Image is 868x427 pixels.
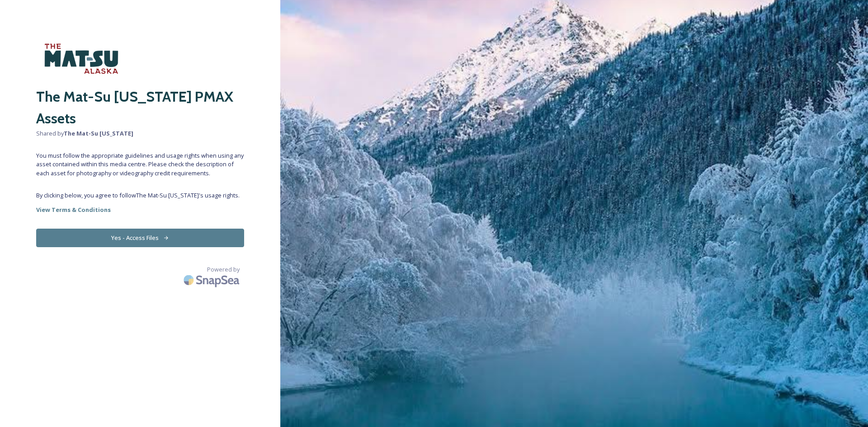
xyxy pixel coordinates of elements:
[36,129,244,138] span: Shared by
[181,269,244,291] img: SnapSea Logo
[36,206,111,214] strong: View Terms & Conditions
[207,265,240,274] span: Powered by
[64,129,133,137] strong: The Mat-Su [US_STATE]
[36,204,244,215] a: View Terms & Conditions
[36,151,244,178] span: You must follow the appropriate guidelines and usage rights when using any asset contained within...
[36,229,244,247] button: Yes - Access Files
[36,86,244,129] h2: The Mat-Su [US_STATE] PMAX Assets
[36,191,244,200] span: By clicking below, you agree to follow The Mat-Su [US_STATE] 's usage rights.
[36,36,127,81] img: Logo.jpg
